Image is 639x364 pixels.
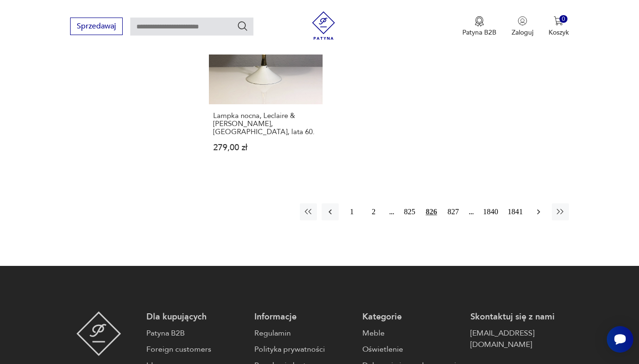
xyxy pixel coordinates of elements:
img: Ikonka użytkownika [518,16,527,26]
p: Dla kupujących [146,311,245,323]
img: Patyna - sklep z meblami i dekoracjami vintage [76,311,121,356]
p: Koszyk [549,28,569,37]
iframe: Smartsupp widget button [607,326,633,353]
a: Patyna B2B [146,328,245,339]
p: Zaloguj [512,28,533,37]
p: Skontaktuj się z nami [470,311,569,323]
button: 1841 [505,203,525,220]
a: Meble [362,328,461,339]
button: Patyna B2B [462,16,496,37]
p: Informacje [254,311,353,323]
a: Foreign customers [146,344,245,355]
p: Kategorie [362,311,461,323]
h3: Lampka nocna, Leclaire & [PERSON_NAME], [GEOGRAPHIC_DATA], lata 60. [213,112,318,136]
a: [EMAIL_ADDRESS][DOMAIN_NAME] [470,328,569,350]
button: Zaloguj [512,16,533,37]
img: Ikona koszyka [554,16,563,26]
div: 0 [559,15,567,23]
p: 279,00 zł [213,144,318,152]
a: Ikona medaluPatyna B2B [462,16,496,37]
button: 827 [445,203,462,220]
a: Oświetlenie [362,344,461,355]
button: 1 [343,203,360,220]
button: 0Koszyk [549,16,569,37]
a: Sprzedawaj [70,24,123,30]
button: Sprzedawaj [70,18,123,35]
button: 825 [401,203,418,220]
a: Regulamin [254,328,353,339]
img: Ikona medalu [475,16,484,27]
button: 1840 [481,203,501,220]
img: Patyna - sklep z meblami i dekoracjami vintage [309,11,338,40]
button: 826 [423,203,440,220]
p: Patyna B2B [462,28,496,37]
a: Polityka prywatności [254,344,353,355]
button: 2 [365,203,382,220]
button: Szukaj [237,20,248,32]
